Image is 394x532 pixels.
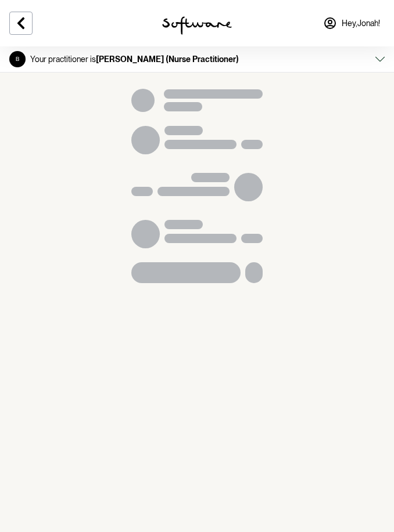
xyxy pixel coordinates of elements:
[16,52,19,66] div: Butler
[342,19,380,28] span: Hey, Jonah !
[162,16,232,35] img: software logo
[96,55,239,64] strong: [PERSON_NAME] (Nurse Practitioner)
[30,55,239,64] p: Your practitioner is
[316,9,387,37] a: Hey,Jonah!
